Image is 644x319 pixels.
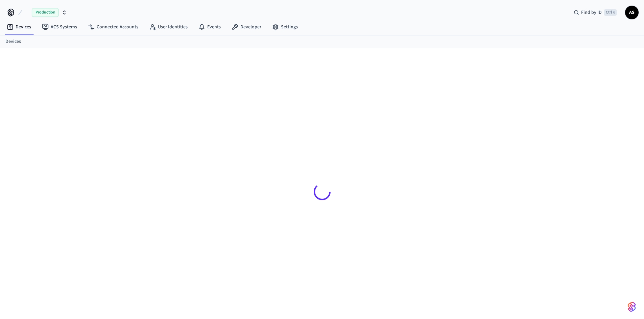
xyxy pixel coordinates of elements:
span: AS [626,6,638,19]
a: Settings [267,21,303,33]
span: Find by ID [581,9,602,16]
div: Find by IDCtrl K [568,6,622,19]
a: Developer [226,21,267,33]
button: AS [625,6,639,19]
a: Devices [5,38,21,45]
a: ACS Systems [37,21,82,33]
a: Connected Accounts [82,21,144,33]
span: Ctrl K [604,9,617,16]
img: SeamLogoGradient.69752ec5.svg [628,301,636,312]
span: Production [32,8,59,17]
a: Events [193,21,226,33]
a: User Identities [144,21,193,33]
a: Devices [1,21,37,33]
